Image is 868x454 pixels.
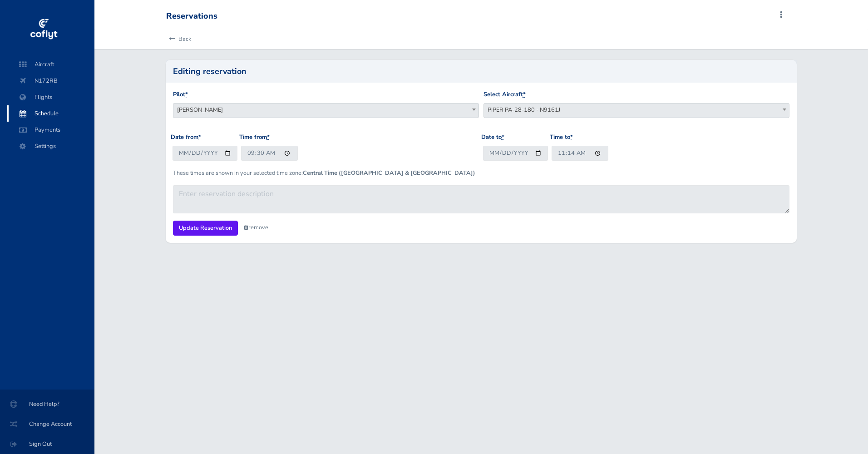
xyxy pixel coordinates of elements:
[267,133,270,141] abbr: required
[483,90,526,99] label: Select Aircraft
[484,104,789,116] span: PIPER PA-28-180 - N9161J
[11,436,84,452] span: Sign Out
[11,416,84,432] span: Change Account
[16,122,85,138] span: Payments
[481,133,504,142] label: Date to
[550,133,573,142] label: Time to
[11,396,84,412] span: Need Help?
[173,67,789,75] h2: Editing reservation
[173,90,188,99] label: Pilot
[16,105,85,122] span: Schedule
[166,29,191,49] a: Back
[16,56,85,73] span: Aircraft
[502,133,504,141] abbr: required
[570,133,573,141] abbr: required
[166,11,217,21] div: Reservations
[16,73,85,89] span: N172RB
[16,138,85,154] span: Settings
[198,133,201,141] abbr: required
[171,133,201,142] label: Date from
[303,169,475,177] b: Central Time ([GEOGRAPHIC_DATA] & [GEOGRAPHIC_DATA])
[185,90,188,99] abbr: required
[523,90,526,99] abbr: required
[483,103,789,118] span: PIPER PA-28-180 - N9161J
[173,103,479,118] span: Paul Karr
[173,221,238,236] input: Update Reservation
[173,104,478,116] span: Paul Karr
[239,133,270,142] label: Time from
[244,223,268,232] a: remove
[173,168,789,178] p: These times are shown in your selected time zone:
[16,89,85,105] span: Flights
[29,16,59,43] img: coflyt logo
